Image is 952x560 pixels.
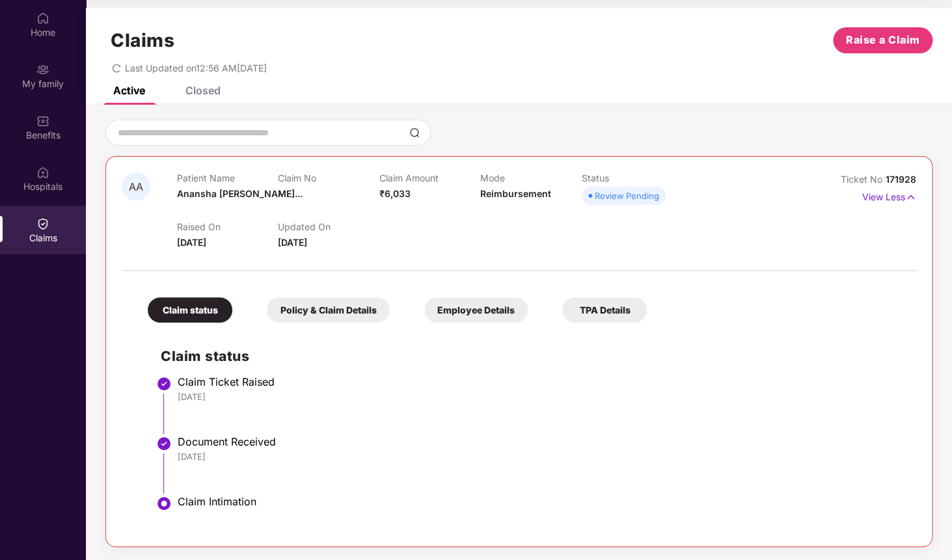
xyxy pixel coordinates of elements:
img: svg+xml;base64,PHN2ZyB4bWxucz0iaHR0cDovL3d3dy53My5vcmcvMjAwMC9zdmciIHdpZHRoPSIxNyIgaGVpZ2h0PSIxNy... [905,190,916,204]
img: svg+xml;base64,PHN2ZyBpZD0iSG9tZSIgeG1sbnM9Imh0dHA6Ly93d3cudzMub3JnLzIwMDAvc3ZnIiB3aWR0aD0iMjAiIG... [36,12,49,25]
button: Raise a Claim [833,27,932,53]
div: Active [113,84,145,97]
span: Last Updated on 12:56 AM[DATE] [125,62,267,73]
p: Claim No [278,172,379,183]
p: Claim Amount [379,172,480,183]
div: Claim Ticket Raised [178,375,903,388]
div: Employee Details [424,297,528,323]
p: Mode [480,172,581,183]
img: svg+xml;base64,PHN2ZyBpZD0iU3RlcC1Eb25lLTMyeDMyIiB4bWxucz0iaHR0cDovL3d3dy53My5vcmcvMjAwMC9zdmciIH... [156,436,172,451]
span: AA [129,181,143,193]
span: [DATE] [278,237,307,248]
div: Claim Intimation [178,495,903,508]
div: Policy & Claim Details [267,297,389,323]
div: TPA Details [562,297,647,323]
span: Reimbursement [480,188,551,199]
span: ₹6,033 [379,188,411,199]
p: Status [582,172,683,183]
div: Document Received [178,435,903,448]
p: View Less [862,187,916,204]
div: Claim status [148,297,232,323]
img: svg+xml;base64,PHN2ZyBpZD0iU2VhcmNoLTMyeDMyIiB4bWxucz0iaHR0cDovL3d3dy53My5vcmcvMjAwMC9zdmciIHdpZH... [409,127,420,138]
p: Raised On [177,221,278,232]
span: - [278,188,282,199]
p: Updated On [278,221,379,232]
img: svg+xml;base64,PHN2ZyBpZD0iQmVuZWZpdHMiIHhtbG5zPSJodHRwOi8vd3d3LnczLm9yZy8yMDAwL3N2ZyIgd2lkdGg9Ij... [36,114,49,127]
span: Anansha [PERSON_NAME]... [177,188,303,199]
img: svg+xml;base64,PHN2ZyBpZD0iU3RlcC1Eb25lLTMyeDMyIiB4bWxucz0iaHR0cDovL3d3dy53My5vcmcvMjAwMC9zdmciIH... [156,376,172,392]
span: Ticket No [841,174,886,185]
img: svg+xml;base64,PHN2ZyB3aWR0aD0iMjAiIGhlaWdodD0iMjAiIHZpZXdCb3g9IjAgMCAyMCAyMCIgZmlsbD0ibm9uZSIgeG... [36,63,49,76]
h2: Claim status [161,345,903,367]
div: [DATE] [178,391,903,403]
span: [DATE] [177,237,206,248]
img: svg+xml;base64,PHN2ZyBpZD0iU3RlcC1BY3RpdmUtMzJ4MzIiIHhtbG5zPSJodHRwOi8vd3d3LnczLm9yZy8yMDAwL3N2Zy... [156,496,172,511]
span: 171928 [886,174,916,185]
img: svg+xml;base64,PHN2ZyBpZD0iSG9zcGl0YWxzIiB4bWxucz0iaHR0cDovL3d3dy53My5vcmcvMjAwMC9zdmciIHdpZHRoPS... [36,166,49,179]
p: Patient Name [177,172,278,183]
h1: Claims [111,29,174,51]
span: redo [112,62,121,73]
div: Review Pending [595,189,659,202]
div: [DATE] [178,451,903,462]
span: Raise a Claim [846,32,920,48]
img: svg+xml;base64,PHN2ZyBpZD0iQ2xhaW0iIHhtbG5zPSJodHRwOi8vd3d3LnczLm9yZy8yMDAwL3N2ZyIgd2lkdGg9IjIwIi... [36,217,49,230]
div: Closed [185,84,221,97]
